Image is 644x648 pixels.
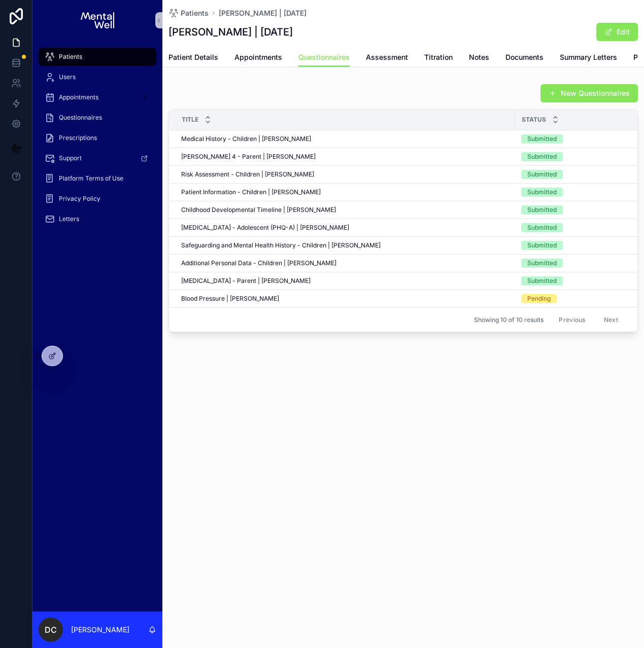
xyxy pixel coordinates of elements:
a: Notes [469,48,489,68]
a: Titration [424,48,453,68]
span: Patient Information - Children | [PERSON_NAME] [181,188,321,196]
div: Submitted [527,170,557,179]
div: Submitted [527,152,557,161]
a: Patients [39,48,156,66]
a: Questionnaires [39,109,156,127]
a: Summary Letters [560,48,617,68]
div: Submitted [527,276,557,285]
div: Submitted [527,205,557,214]
span: Risk Assessment - Children | [PERSON_NAME] [181,170,314,178]
a: [PERSON_NAME] | [DATE] [219,8,307,18]
span: Additional Personal Data - Children | [PERSON_NAME] [181,259,336,267]
span: Appointments [59,93,98,101]
span: Appointments [234,52,282,62]
div: Submitted [527,188,557,197]
span: Patients [181,8,209,18]
a: Patient Information - Children | [PERSON_NAME] [181,188,509,196]
div: Submitted [527,259,557,268]
span: Documents [505,52,544,62]
div: Submitted [527,134,557,143]
span: Showing 10 of 10 results [474,316,544,324]
span: Status [522,116,546,124]
span: Questionnaires [298,52,350,62]
a: Blood Pressure | [PERSON_NAME] [181,295,509,303]
span: Questionnaires [59,114,102,122]
span: Summary Letters [560,52,617,62]
a: Privacy Policy [39,190,156,208]
p: [PERSON_NAME] [71,625,129,635]
a: Questionnaires [298,48,350,67]
span: Platform Terms of Use [59,174,123,183]
a: [MEDICAL_DATA] - Parent | [PERSON_NAME] [181,277,509,285]
span: DC [45,624,57,636]
a: Letters [39,210,156,228]
span: Titration [424,52,453,62]
span: Safeguarding and Mental Health History - Children | [PERSON_NAME] [181,241,381,249]
div: Submitted [527,241,557,250]
span: Patients [59,53,82,61]
img: App logo [81,12,114,28]
span: [PERSON_NAME] 4 - Parent | [PERSON_NAME] [181,153,316,161]
a: Documents [505,48,544,68]
a: [PERSON_NAME] 4 - Parent | [PERSON_NAME] [181,153,509,161]
a: Medical History - Children | [PERSON_NAME] [181,135,509,143]
span: Prescriptions [59,134,97,142]
a: Appointments [234,48,282,68]
span: Users [59,73,76,81]
span: Notes [469,52,489,62]
button: New Questionnaires [540,84,638,102]
a: Safeguarding and Mental Health History - Children | [PERSON_NAME] [181,241,509,249]
span: Title [182,116,198,124]
a: Patients [168,8,209,18]
span: Letters [59,215,79,223]
a: Prescriptions [39,129,156,147]
a: Support [39,149,156,167]
span: Patient Details [168,52,218,62]
a: [MEDICAL_DATA] - Adolescent (PHQ-A) | [PERSON_NAME] [181,224,509,232]
span: Privacy Policy [59,195,100,203]
a: Risk Assessment - Children | [PERSON_NAME] [181,170,509,178]
a: Patient Details [168,48,218,68]
a: Platform Terms of Use [39,169,156,188]
a: Childhood Developmental Timeline | [PERSON_NAME] [181,206,509,214]
span: [MEDICAL_DATA] - Parent | [PERSON_NAME] [181,277,311,285]
a: Users [39,68,156,86]
div: scrollable content [32,41,162,241]
span: Childhood Developmental Timeline | [PERSON_NAME] [181,206,336,214]
span: Support [59,154,82,162]
div: Submitted [527,223,557,232]
span: Assessment [366,52,408,62]
span: Medical History - Children | [PERSON_NAME] [181,135,311,143]
span: Blood Pressure | [PERSON_NAME] [181,295,279,303]
a: Assessment [366,48,408,68]
div: Pending [527,294,551,303]
h1: [PERSON_NAME] | [DATE] [168,25,293,39]
span: [MEDICAL_DATA] - Adolescent (PHQ-A) | [PERSON_NAME] [181,224,349,232]
a: Appointments [39,88,156,106]
a: Additional Personal Data - Children | [PERSON_NAME] [181,259,509,267]
button: Edit [596,23,638,41]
